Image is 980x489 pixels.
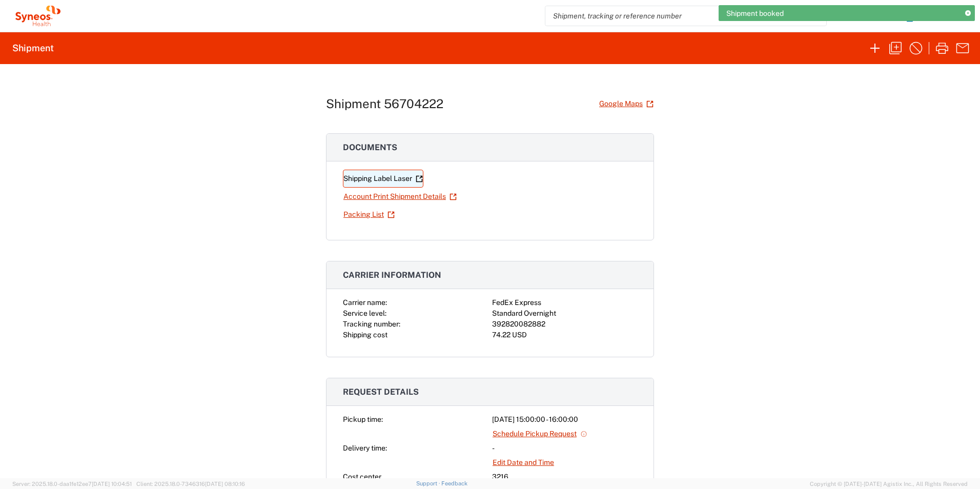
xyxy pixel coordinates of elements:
[492,425,588,443] a: Schedule Pickup Request
[205,481,245,487] span: [DATE] 08:10:16
[343,331,387,339] span: Shipping cost
[492,330,637,340] div: 74.22 USD
[343,206,395,223] a: Packing List
[492,308,637,319] div: Standard Overnight
[343,298,387,307] span: Carrier name:
[492,443,637,454] div: -
[343,170,423,188] a: Shipping Label Laser
[545,6,811,26] input: Shipment, tracking or reference number
[343,188,457,206] a: Account Print Shipment Details
[343,473,381,481] span: Cost center
[343,415,383,423] span: Pickup time:
[492,454,555,472] a: Edit Date and Time
[492,472,637,482] div: 3216
[12,481,132,487] span: Server: 2025.18.0-daa1fe12ee7
[343,142,397,152] span: Documents
[726,9,784,18] span: Shipment booked
[12,42,54,54] h2: Shipment
[492,297,637,308] div: FedEx Express
[343,309,386,317] span: Service level:
[599,95,654,113] a: Google Maps
[343,320,400,328] span: Tracking number:
[92,481,132,487] span: [DATE] 10:04:51
[492,414,637,425] div: [DATE] 15:00:00 - 16:00:00
[492,319,637,330] div: 392820082882
[343,270,441,280] span: Carrier information
[343,444,387,452] span: Delivery time:
[416,480,442,486] a: Support
[810,479,968,488] span: Copyright © [DATE]-[DATE] Agistix Inc., All Rights Reserved
[326,96,443,111] h1: Shipment 56704222
[343,387,419,397] span: Request details
[136,481,245,487] span: Client: 2025.18.0-7346316
[441,480,467,486] a: Feedback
